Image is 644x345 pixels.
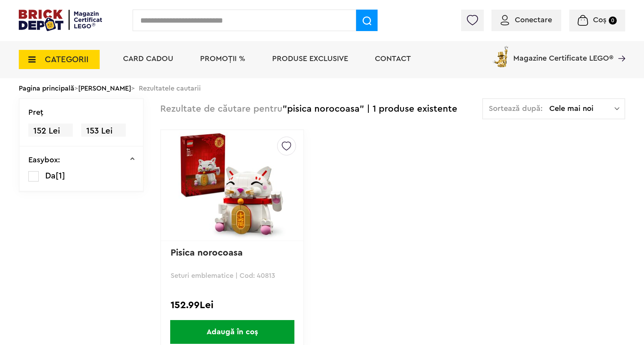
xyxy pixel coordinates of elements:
span: 152 Lei [28,124,73,139]
small: 0 [609,17,617,25]
a: Produse exclusive [272,55,348,63]
span: Rezultate de căutare pentru [160,104,283,114]
span: Magazine Certificate LEGO® [513,45,613,62]
span: CATEGORII [45,55,89,64]
p: Preţ [28,109,43,116]
div: 152.99Lei [171,300,294,310]
a: [PERSON_NAME] [78,85,131,92]
span: Conectare [515,16,552,24]
span: [1] [56,172,65,180]
span: Coș [593,16,606,24]
span: Cele mai noi [549,105,614,112]
a: Magazine Certificate LEGO® [613,45,625,52]
span: 153 Lei [81,124,126,139]
span: Sortează după: [489,105,543,112]
span: Adaugă în coș [170,320,294,344]
img: Pisica norocoasa [179,132,286,239]
a: Conectare [501,16,552,24]
div: > > Rezultatele cautarii [19,78,625,98]
a: Card Cadou [123,55,173,63]
p: Seturi emblematice | Cod: 40813 [171,272,294,279]
span: Da [45,172,56,180]
a: Pisica norocoasa [171,248,243,258]
a: PROMOȚII % [200,55,245,63]
a: Adaugă în coș [161,320,303,344]
a: Pagina principală [19,85,74,92]
a: Contact [375,55,411,63]
div: "pisica norocoasa" | 1 produse existente [160,98,457,120]
p: Easybox: [28,156,60,164]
